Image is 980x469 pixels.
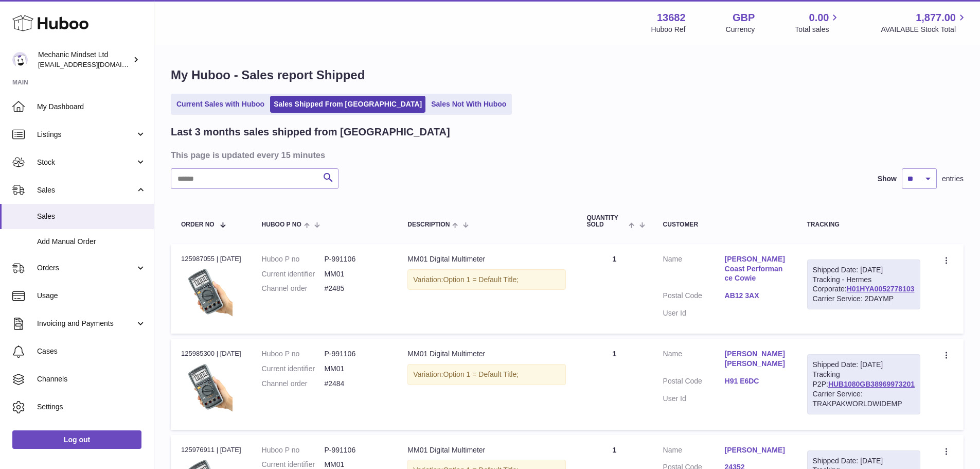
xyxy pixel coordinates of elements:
div: MM01 Digital Multimeter [407,445,566,455]
h1: My Huboo - Sales report Shipped [171,67,964,83]
div: Customer [663,221,787,228]
dt: Postal Code [663,376,725,389]
div: Tracking [807,221,920,228]
dt: User Id [663,394,725,404]
img: 2bf8d3b526ee97a4a226be29e1bef8e4.jpg [181,267,233,318]
dt: Name [663,445,725,458]
div: Huboo Ref [651,25,686,34]
div: Currency [726,25,755,34]
div: MM01 Digital Multimeter [407,254,566,264]
span: Sales [37,185,135,195]
div: Tracking P2P: [807,354,920,414]
span: Option 1 = Default Title; [443,370,519,378]
a: [PERSON_NAME] [PERSON_NAME] [725,349,787,369]
div: Shipped Date: [DATE] [813,265,915,275]
dt: Name [663,349,725,371]
div: Variation: [407,269,566,290]
div: Tracking - Hermes Corporate: [807,259,920,310]
span: Order No [181,221,215,228]
dd: MM01 [324,364,387,374]
span: Invoicing and Payments [37,319,135,328]
dd: P-991106 [324,349,387,359]
span: Settings [37,402,146,412]
span: Listings [37,130,135,140]
dt: Huboo P no [262,349,325,359]
h2: Last 3 months sales shipped from [GEOGRAPHIC_DATA] [171,125,450,139]
span: entries [942,174,964,184]
dd: #2485 [324,284,387,293]
a: Current Sales with Huboo [173,96,268,113]
span: Description [407,221,450,228]
a: [PERSON_NAME] [725,445,787,455]
span: Stock [37,158,135,167]
span: 1,877.00 [916,11,956,25]
div: MM01 Digital Multimeter [407,349,566,359]
div: Mechanic Mindset Ltd [38,50,131,70]
span: Add Manual Order [37,237,146,247]
a: Sales Not With Huboo [427,96,510,113]
dt: Current identifier [262,364,325,374]
a: AB12 3AX [725,291,787,301]
dt: Huboo P no [262,445,325,455]
a: 1,877.00 AVAILABLE Stock Total [881,11,968,34]
span: Cases [37,346,146,356]
a: Sales Shipped From [GEOGRAPHIC_DATA] [270,96,425,113]
span: My Dashboard [37,102,146,112]
dt: Huboo P no [262,254,325,264]
dt: Postal Code [663,291,725,303]
label: Show [878,174,897,184]
div: 125985300 | [DATE] [181,349,241,358]
span: Sales [37,212,146,221]
span: AVAILABLE Stock Total [881,25,968,34]
div: Variation: [407,364,566,385]
span: Quantity Sold [586,215,626,228]
a: H01HYA0052778103 [847,285,915,293]
strong: GBP [733,11,755,25]
strong: 13682 [657,11,686,25]
span: Usage [37,291,146,301]
dd: #2484 [324,379,387,389]
dd: MM01 [324,269,387,279]
dt: Channel order [262,284,325,293]
span: Orders [37,263,135,273]
dt: Channel order [262,379,325,389]
span: Channels [37,374,146,384]
dt: Name [663,254,725,286]
span: Total sales [795,25,841,34]
div: Carrier Service: 2DAYMP [813,294,915,304]
span: Option 1 = Default Title; [443,275,519,284]
h3: This page is updated every 15 minutes [171,149,961,161]
td: 1 [576,244,652,334]
td: 1 [576,339,652,429]
a: Log out [12,430,141,449]
span: 0.00 [809,11,829,25]
dd: P-991106 [324,445,387,455]
dt: Current identifier [262,269,325,279]
dt: User Id [663,308,725,318]
a: H91 E6DC [725,376,787,386]
span: [EMAIL_ADDRESS][DOMAIN_NAME] [38,60,151,68]
div: Carrier Service: TRAKPAKWORLDWIDEMP [813,389,915,409]
a: HUB1080GB38969973201 [828,380,915,388]
span: Huboo P no [262,221,301,228]
div: 125987055 | [DATE] [181,254,241,264]
a: 0.00 Total sales [795,11,841,34]
a: [PERSON_NAME] Coast Performance Cowie [725,254,787,284]
div: 125976911 | [DATE] [181,445,241,455]
dd: P-991106 [324,254,387,264]
img: 2bf8d3b526ee97a4a226be29e1bef8e4.jpg [181,362,233,413]
div: Shipped Date: [DATE] [813,360,915,370]
img: internalAdmin-13682@internal.huboo.com [12,52,28,67]
div: Shipped Date: [DATE] [813,456,915,466]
